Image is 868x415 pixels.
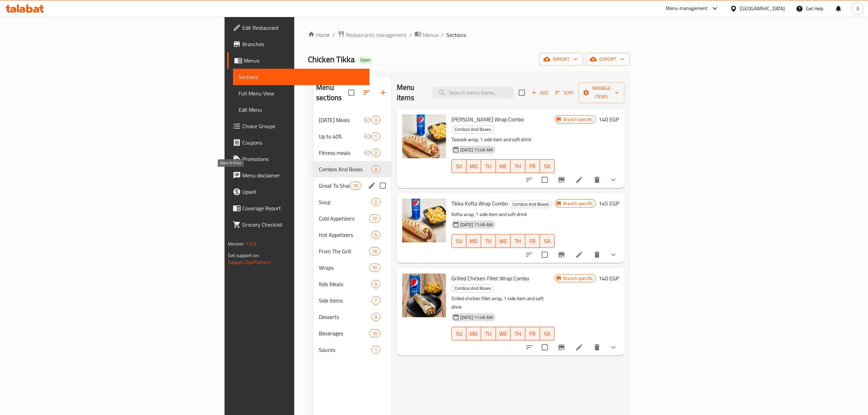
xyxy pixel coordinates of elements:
a: Restaurants management [338,30,407,39]
div: Cold Appetizers12 [313,210,391,227]
span: 7 [372,297,380,304]
div: From The Grill [319,247,369,255]
div: Combos And Boxes [509,200,552,208]
span: A [856,5,859,12]
span: Sort items [551,88,579,98]
nav: Menu sections [313,109,391,361]
a: Choice Groups [227,118,369,134]
span: 1 [372,347,380,353]
span: Restaurants management [346,31,407,39]
button: SA [540,234,555,248]
span: Fitness meals [319,149,363,157]
button: sort-choices [521,172,538,188]
button: WE [496,159,511,173]
button: delete [589,172,605,188]
span: Branch specific [560,116,596,123]
a: Menus [415,30,438,39]
span: TH [513,236,523,246]
span: FR [528,329,537,339]
span: SU [455,161,464,171]
span: FR [528,161,537,171]
svg: Inactive section [363,116,371,124]
span: Desserts [319,313,371,321]
h2: Menu items [397,82,425,103]
button: delete [589,339,605,356]
button: show more [605,172,622,188]
span: WE [499,161,508,171]
a: Edit menu item [575,343,583,351]
svg: Show Choices [609,176,618,184]
span: WE [499,329,508,339]
button: FR [525,234,540,248]
span: Beverages [319,329,369,337]
span: 5 [372,232,380,238]
div: From The Grill16 [313,243,391,259]
span: Choice Groups [242,122,364,130]
button: Branch-specific-item [553,339,570,356]
span: [DATE] 11:49 AM [458,222,496,228]
span: Branch specific [560,275,596,282]
span: export [591,55,624,64]
span: Version: [228,239,245,248]
div: Wraps10 [313,259,391,276]
button: TU [481,327,496,340]
span: Coupons [242,138,364,147]
span: Kids Meals [319,280,371,288]
button: sort-choices [521,339,538,356]
a: Upsell [227,184,369,200]
p: Tawook wrap, 1 side item and soft drink [451,135,555,144]
button: sort-choices [521,246,538,263]
span: 16 [369,248,380,255]
span: 2 [372,150,380,156]
span: Up to 40% [319,132,363,140]
span: Grocery Checklist [242,220,364,229]
div: Hot Appetizers5 [313,227,391,243]
button: FR [525,159,540,173]
div: items [350,182,361,190]
span: import [545,55,578,64]
span: Select to update [538,247,552,262]
span: Edit Menu [239,106,364,114]
span: Promotions [242,155,364,163]
button: FR [525,327,540,340]
span: 1 [372,133,380,140]
span: Menus [244,56,364,65]
span: Upsell [242,188,364,196]
span: Manage items [584,84,619,101]
button: TU [481,234,496,248]
div: Fitness meals2 [313,145,391,161]
span: [DATE] Meals [319,116,363,124]
span: Select section [515,85,529,100]
span: Combos And Boxes [452,125,494,133]
a: Coverage Report [227,200,369,216]
button: WE [496,327,511,340]
button: Manage items [579,82,624,103]
div: items [371,198,380,206]
span: Cold Appetizers [319,214,369,223]
div: items [371,296,380,305]
button: Sort [554,88,576,98]
button: SU [451,234,466,248]
a: Edit Restaurant [227,19,369,36]
svg: Inactive section [363,132,371,140]
span: Soup [319,198,371,206]
div: items [371,313,380,321]
div: items [369,247,380,255]
a: Menu disclaimer [227,167,369,184]
p: Grilled chicken fillet wrap, 1 side item and soft drink [451,294,555,311]
div: [GEOGRAPHIC_DATA] [740,5,785,12]
div: [DATE] Meals3 [313,112,391,128]
a: Full Menu View [233,85,369,102]
span: TU [484,236,493,246]
a: Sections [233,69,369,85]
div: items [371,280,380,288]
div: items [371,231,380,239]
button: TH [511,234,525,248]
div: Combos And Boxes3 [313,161,391,177]
div: items [371,346,380,354]
div: items [369,329,380,337]
span: Add item [529,88,551,98]
span: Tikka Kofta Wrap Combo [451,198,508,209]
